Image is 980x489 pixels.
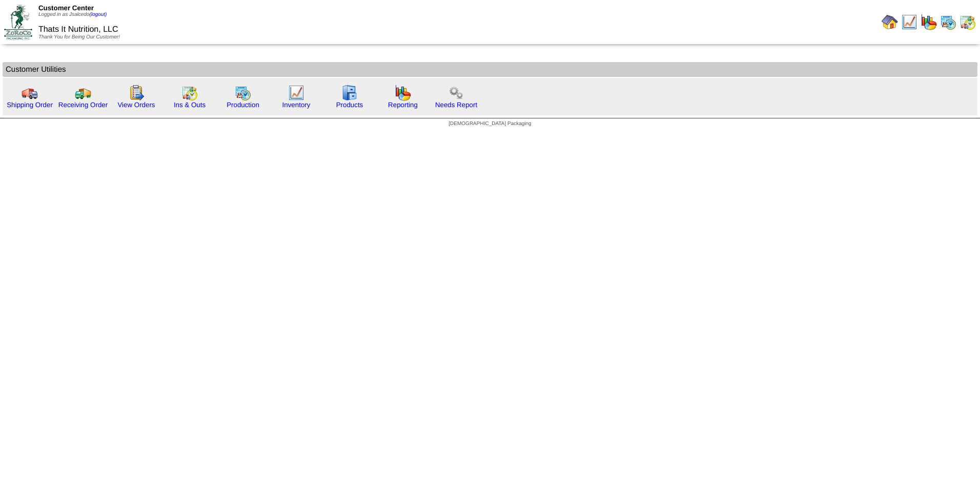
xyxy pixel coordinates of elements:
[448,121,531,127] span: [DEMOGRAPHIC_DATA] Packaging
[940,14,956,30] img: calendarprod.gif
[227,101,259,109] a: Production
[38,34,120,40] span: Thank You for Being Our Customer!
[336,101,363,109] a: Products
[181,85,198,101] img: calendarinout.gif
[435,101,477,109] a: Needs Report
[128,85,145,101] img: workorder.gif
[89,12,107,17] a: (logout)
[22,85,38,101] img: truck.gif
[388,101,418,109] a: Reporting
[921,14,937,30] img: graph.gif
[38,25,118,34] span: Thats It Nutrition, LLC
[341,85,358,101] img: cabinet.gif
[58,101,108,109] a: Receiving Order
[235,85,251,101] img: calendarprod.gif
[3,62,977,77] td: Customer Utilities
[4,5,32,39] img: ZoRoCo_Logo(Green%26Foil)%20jpg.webp
[75,85,91,101] img: truck2.gif
[395,85,411,101] img: graph.gif
[282,101,311,109] a: Inventory
[174,101,206,109] a: Ins & Outs
[288,85,304,101] img: line_graph.gif
[38,12,107,17] span: Logged in as Jsalcedo
[901,14,917,30] img: line_graph.gif
[959,14,976,30] img: calendarinout.gif
[38,4,94,12] span: Customer Center
[448,85,464,101] img: workflow.png
[882,14,898,30] img: home.gif
[7,101,53,109] a: Shipping Order
[117,101,155,109] a: View Orders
